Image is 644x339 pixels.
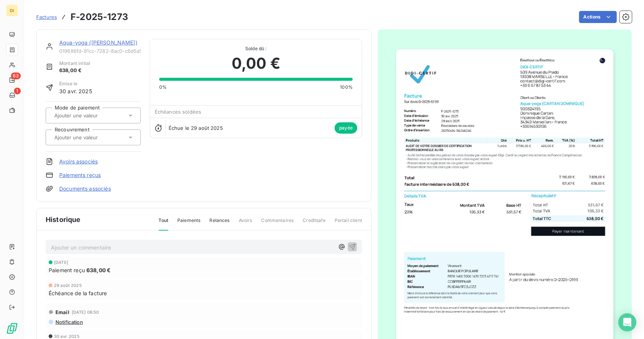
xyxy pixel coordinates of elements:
[54,260,68,265] span: [DATE]
[303,217,326,230] span: Creditsafe
[579,11,617,23] button: Actions
[55,319,83,325] span: Notification
[6,322,18,334] img: Logo LeanPay
[55,309,69,315] span: Email
[49,266,85,274] span: Paiement reçu
[46,214,81,225] span: Historique
[335,217,362,230] span: Portail client
[36,13,57,21] a: Factures
[261,217,294,230] span: Commentaires
[54,283,82,288] span: 29 août 2025
[59,87,92,95] span: 30 avr. 2025
[54,134,129,141] input: Ajouter une valeur
[72,310,99,314] span: [DATE] 08:50
[59,60,90,67] span: Montant initial
[232,52,280,75] span: 0,00 €
[59,171,101,179] a: Paiements reçus
[159,84,167,91] span: 0%
[14,88,21,94] span: 1
[335,122,357,134] span: payée
[36,14,57,20] span: Factures
[11,72,21,79] span: 63
[155,109,201,115] span: Échéances soldées
[59,158,98,165] a: Avoirs associés
[54,334,80,339] span: 30 avr. 2025
[71,10,128,24] h3: F-2025-1273
[159,217,169,231] span: Tout
[59,48,141,54] span: 019686fd-91cc-7282-8ac0-c6d5a5b46736
[59,39,137,46] a: Aqua-yoga ([PERSON_NAME])
[169,125,223,131] span: Échue le 29 août 2025
[159,45,353,52] span: Solde dû :
[49,289,107,297] span: Échéance de la facture
[59,185,111,193] a: Documents associés
[209,217,229,230] span: Relances
[59,67,90,74] span: 638,00 €
[618,313,636,331] div: Open Intercom Messenger
[6,5,18,17] div: DI
[54,112,129,119] input: Ajouter une valeur
[239,217,252,230] span: Avoirs
[59,80,92,87] span: Émise le
[177,217,200,230] span: Paiements
[86,266,111,274] span: 638,00 €
[340,84,353,91] span: 100%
